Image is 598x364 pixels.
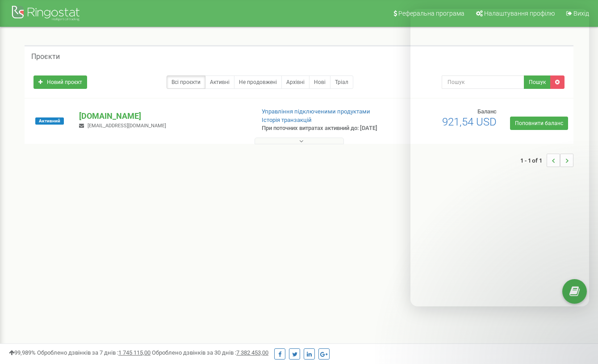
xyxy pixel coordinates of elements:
a: Всі проєкти [167,75,205,89]
h5: Проєкти [31,53,60,61]
u: 7 382 453,00 [236,349,268,356]
iframe: Intercom live chat [568,314,589,335]
a: Управління підключеними продуктами [262,108,370,115]
span: 99,989% [9,349,36,356]
a: Новий проєкт [33,75,87,89]
a: Тріал [330,75,353,89]
a: Архівні [281,75,309,89]
p: При поточних витратах активний до: [DATE] [262,124,385,133]
a: Історія транзакцій [262,117,312,123]
span: Активний [35,117,64,125]
a: Активні [205,75,234,89]
u: 1 745 115,00 [118,349,151,356]
span: Оброблено дзвінків за 30 днів : [152,349,268,356]
span: Реферальна програма [398,10,464,17]
a: Нові [309,75,330,89]
span: [EMAIL_ADDRESS][DOMAIN_NAME] [88,123,166,129]
iframe: Intercom live chat [410,9,589,306]
a: Не продовжені [234,75,282,89]
p: [DOMAIN_NAME] [79,110,247,122]
span: Оброблено дзвінків за 7 днів : [37,349,151,356]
